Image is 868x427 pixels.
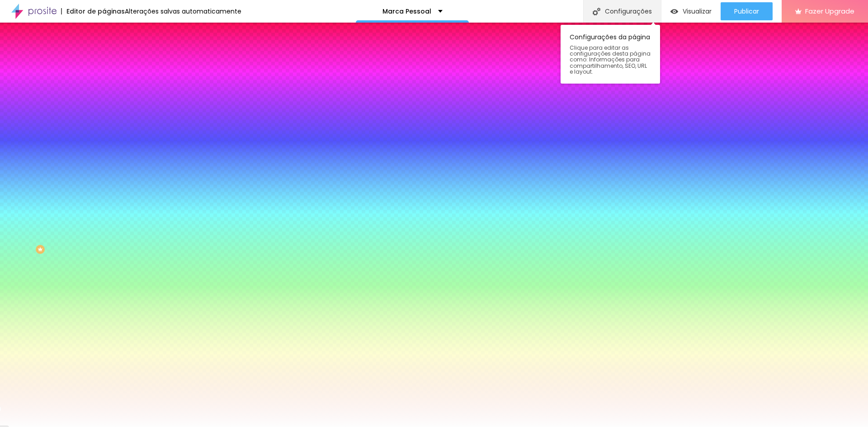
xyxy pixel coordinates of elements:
span: Fazer Upgrade [805,7,854,15]
span: Clique para editar as configurações desta página como: Informações para compartilhamento, SEO, UR... [570,45,651,75]
p: Marca Pessoal [382,8,431,14]
span: Visualizar [683,8,712,15]
div: Editor de páginas [61,8,125,14]
div: Configurações da página [561,25,660,84]
img: view-1.svg [670,8,678,15]
button: Visualizar [661,2,721,20]
button: Publicar [721,2,773,20]
div: Alterações salvas automaticamente [125,8,241,14]
img: Icone [593,8,600,15]
span: Publicar [734,8,759,15]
